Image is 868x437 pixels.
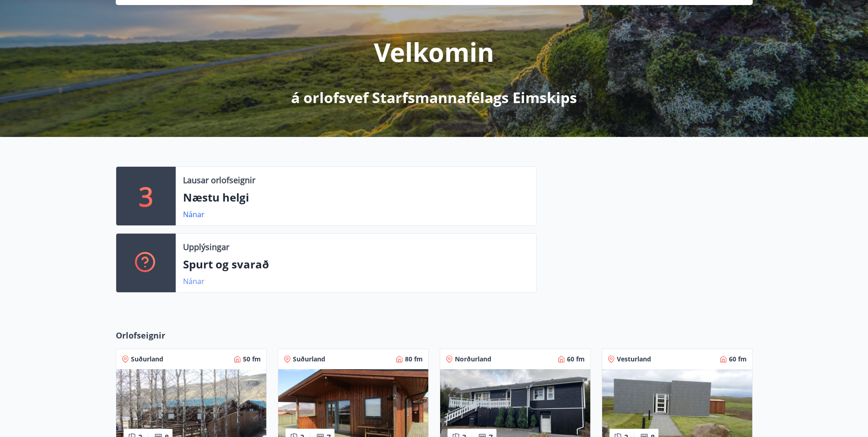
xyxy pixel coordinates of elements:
span: 50 fm [243,355,261,364]
a: Nánar [183,276,205,286]
p: Næstu helgi [183,190,529,205]
span: Suðurland [131,355,163,364]
span: Orlofseignir [116,329,165,341]
p: á orlofsvef Starfsmannafélags Eimskips [291,87,577,108]
span: 60 fm [729,355,747,364]
p: Lausar orlofseignir [183,174,255,186]
a: Nánar [183,209,205,219]
p: Upplýsingar [183,241,229,253]
span: Norðurland [455,355,491,364]
span: 60 fm [567,355,585,364]
span: Suðurland [293,355,325,364]
span: 80 fm [405,355,423,364]
p: Spurt og svarað [183,257,529,272]
p: 3 [139,179,153,213]
p: Velkomin [374,34,494,69]
span: Vesturland [617,355,651,364]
